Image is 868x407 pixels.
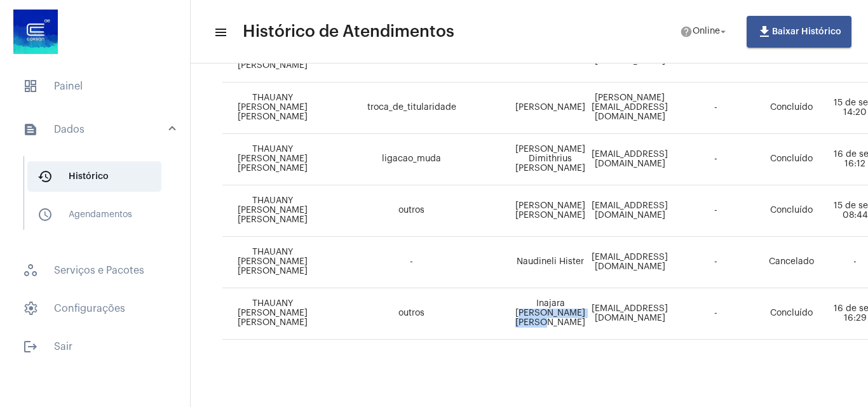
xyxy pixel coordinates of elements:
td: THAUANY [PERSON_NAME] [PERSON_NAME] [222,185,311,237]
span: troca_de_titularidade [367,103,456,112]
span: outros [398,206,424,215]
mat-icon: sidenav icon [23,339,38,354]
td: Concluído [761,288,822,340]
button: Online [672,19,736,44]
span: Agendamentos [27,199,161,230]
span: Histórico de Atendimentos [243,22,454,42]
td: - [671,83,761,134]
td: Inajara [PERSON_NAME] [PERSON_NAME] [512,288,588,340]
img: d4669ae0-8c07-2337-4f67-34b0df7f5ae4.jpeg [10,6,61,57]
span: Histórico [27,161,161,192]
td: Concluído [761,185,822,237]
mat-icon: sidenav icon [37,207,53,222]
mat-panel-title: Dados [23,122,170,137]
td: [PERSON_NAME] [512,83,588,134]
td: THAUANY [PERSON_NAME] [PERSON_NAME] [222,288,311,340]
td: Concluído [761,134,822,185]
mat-icon: sidenav icon [214,25,226,40]
td: Naudineli Hister [512,237,588,288]
span: sidenav icon [23,263,38,278]
td: [EMAIL_ADDRESS][DOMAIN_NAME] [588,185,671,237]
td: THAUANY [PERSON_NAME] [PERSON_NAME] [222,83,311,134]
mat-icon: sidenav icon [23,122,38,137]
mat-icon: sidenav icon [37,169,53,184]
span: - [410,257,413,266]
span: Online [693,27,720,36]
td: [PERSON_NAME][EMAIL_ADDRESS][DOMAIN_NAME] [588,83,671,134]
td: Cancelado [761,237,822,288]
td: THAUANY [PERSON_NAME] [PERSON_NAME] [222,134,311,185]
td: [PERSON_NAME] [PERSON_NAME] [512,185,588,237]
span: outros [398,309,424,317]
td: THAUANY [PERSON_NAME] [PERSON_NAME] [222,237,311,288]
mat-icon: arrow_drop_down [717,26,729,37]
span: Baixar Histórico [757,27,841,36]
td: [EMAIL_ADDRESS][DOMAIN_NAME] [588,237,671,288]
span: Serviços e Pacotes [13,255,177,286]
td: [EMAIL_ADDRESS][DOMAIN_NAME] [588,134,671,185]
span: sidenav icon [23,301,38,316]
td: Concluído [761,83,822,134]
mat-expansion-panel-header: sidenav iconDados [8,109,190,150]
mat-icon: help [680,25,693,38]
span: Painel [13,71,177,102]
span: ligacao_muda [382,154,441,163]
div: sidenav iconDados [8,150,190,248]
td: - [671,237,761,288]
td: [EMAIL_ADDRESS][DOMAIN_NAME] [588,288,671,340]
span: sidenav icon [23,79,38,94]
td: - [671,288,761,340]
mat-icon: file_download [757,24,772,39]
td: - [671,134,761,185]
span: Sair [13,331,177,362]
td: - [671,185,761,237]
button: Baixar Histórico [747,16,851,48]
span: Configurações [13,293,177,324]
td: [PERSON_NAME] Dimithrius [PERSON_NAME] [512,134,588,185]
